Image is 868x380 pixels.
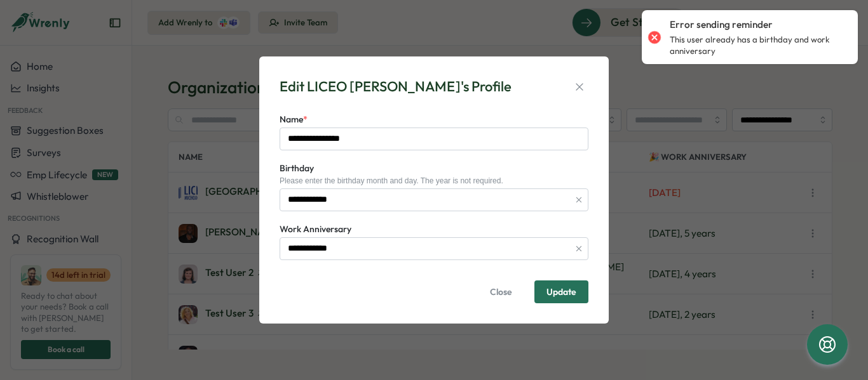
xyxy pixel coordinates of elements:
[534,280,588,303] button: Update
[280,223,351,237] label: Work Anniversary
[546,287,576,296] span: Update
[478,280,524,303] button: Close
[280,176,588,185] div: Please enter the birthday month and day. The year is not required.
[490,281,512,303] span: Close
[670,18,773,32] p: Error sending reminder
[280,162,314,176] label: Birthday
[670,34,845,56] p: This user already has a birthday and work anniversary
[280,77,512,96] div: Edit LICEO [PERSON_NAME]'s Profile
[280,113,308,127] label: Name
